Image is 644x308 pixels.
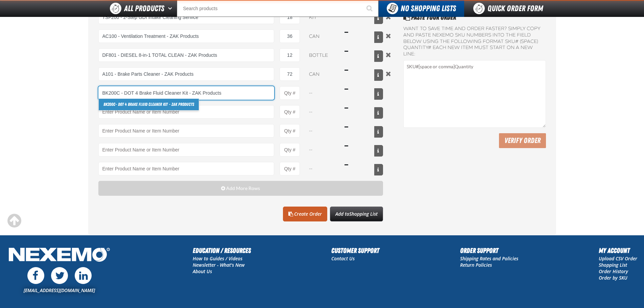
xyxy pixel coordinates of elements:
[401,4,456,13] span: No Shopping Lists
[98,105,275,119] : Product
[374,145,383,157] button: View All Prices
[98,67,275,81] input: Product
[599,262,627,268] a: Shopping List
[384,32,392,40] button: Remove the current row
[384,70,392,77] button: Remove the current row
[384,13,392,21] button: Remove the current row
[7,245,112,265] img: Nexemo Logo
[374,13,383,24] button: View All Prices
[384,51,392,58] button: Remove the current row
[374,69,383,81] button: View All Prices
[305,48,339,62] select: Unit
[374,50,383,62] button: View All Prices
[330,207,383,221] button: Add toShopping List
[374,31,383,43] button: View All Prices
[24,287,95,293] a: [EMAIL_ADDRESS][DOMAIN_NAME]
[403,26,546,57] label: Want to save time and order faster? Simply copy and paste NEXEMO SKU numbers into the field below...
[124,2,164,15] span: All Products
[99,99,199,110] a: BK200C- DOT 4 Brake Fluid Cleaner Kit - ZAK Products
[103,102,115,107] strong: BK200C
[374,107,383,119] button: View All Prices
[280,10,300,24] input: Product Quantity
[283,207,327,221] a: Create Order
[98,181,383,196] button: Add More Rows
[280,48,300,62] input: Product Quantity
[335,211,378,217] span: Add to
[280,105,300,119] input: Product Quantity
[305,29,339,43] select: Unit
[280,124,300,138] input: Product Quantity
[280,67,300,81] input: Product Quantity
[193,245,251,256] h2: Education / Resources
[98,86,275,100] input: Product
[374,126,383,138] button: View All Prices
[98,162,275,175] : Product
[460,255,518,262] a: Shipping Rates and Policies
[331,255,355,262] a: Contact Us
[331,245,379,256] h2: Customer Support
[280,162,300,175] input: Product Quantity
[460,262,492,268] a: Return Policies
[599,255,637,262] a: Upload CSV Order
[98,29,275,43] input: Product
[98,124,275,138] : Product
[599,268,628,275] a: Order History
[280,29,300,43] input: Product Quantity
[460,245,518,256] h2: Order Support
[226,186,260,191] span: Add More Rows
[193,262,245,268] a: Newsletter - What's New
[305,67,339,81] select: Unit
[599,245,637,256] h2: My Account
[305,10,339,24] select: Unit
[599,275,627,281] a: Order by SKU
[280,86,300,100] input: Product Quantity
[374,88,383,100] button: View All Prices
[98,143,275,157] : Product
[374,164,383,175] button: View All Prices
[193,268,212,275] a: About Us
[193,255,242,262] a: How to Guides / Videos
[349,211,378,217] span: Shopping List
[98,10,275,24] input: Product
[280,143,300,157] input: Product Quantity
[98,48,275,62] input: Product
[7,213,22,228] div: Scroll to the top
[403,12,546,22] h2: Paste Your Order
